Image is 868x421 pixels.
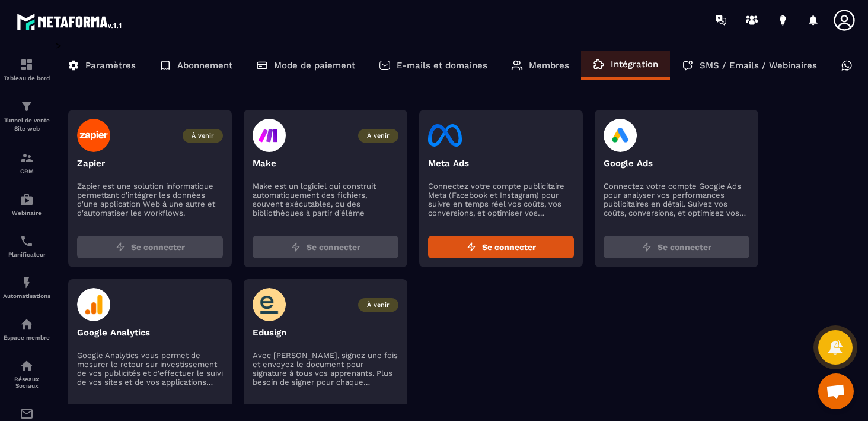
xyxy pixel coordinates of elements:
[77,158,223,169] p: Zapier
[253,288,286,321] img: edusign-logo.5fe905fa.svg
[253,351,398,387] p: Avec [PERSON_NAME], signez une fois et envoyez le document pour signature à tous vos apprenants. ...
[253,327,398,338] p: Edusign
[20,359,34,373] img: social-network
[482,241,536,253] span: Se connecter
[642,242,652,252] img: zap.8ac5aa27.svg
[3,251,50,258] p: Planificateur
[3,267,50,308] a: automationsautomationsAutomatisations
[17,11,123,32] img: logo
[428,236,574,258] button: Se connecter
[3,90,50,142] a: formationformationTunnel de vente Site web
[77,182,223,217] p: Zapier est une solution informatique permettant d'intégrer les données d'une application Web à un...
[20,317,34,331] img: automations
[604,182,749,217] p: Connectez votre compte Google Ads pour analyser vos performances publicitaires en détail. Suivez ...
[253,119,286,152] img: make-logo.47d65c36.svg
[77,351,223,387] p: Google Analytics vous permet de mesurer le retour sur investissement de vos publicités et d'effec...
[116,242,125,252] img: zap.8ac5aa27.svg
[183,129,223,143] span: À venir
[3,168,50,175] p: CRM
[274,60,355,71] p: Mode de paiement
[3,376,50,389] p: Réseaux Sociaux
[20,192,34,207] img: automations
[611,59,658,69] p: Intégration
[529,60,569,71] p: Membres
[20,58,34,72] img: formation
[77,236,223,258] button: Se connecter
[77,327,223,338] p: Google Analytics
[3,142,50,183] a: formationformationCRM
[358,129,398,143] span: À venir
[428,158,574,169] p: Meta Ads
[3,225,50,267] a: schedulerschedulerPlanificateur
[177,60,232,71] p: Abonnement
[428,119,462,152] img: facebook-logo.eb727249.svg
[20,276,34,290] img: automations
[20,407,34,421] img: email
[397,60,487,71] p: E-mails et domaines
[307,241,360,253] span: Se connecter
[20,234,34,248] img: scheduler
[253,182,398,217] p: Make est un logiciel qui construit automatiquement des fichiers, souvent exécutables, ou des bibl...
[3,49,50,90] a: formationformationTableau de bord
[604,119,637,152] img: google-ads-logo.4cdbfafa.svg
[3,183,50,225] a: automationsautomationsWebinaire
[20,99,34,113] img: formation
[77,288,111,321] img: google-analytics-logo.594682c4.svg
[700,60,817,71] p: SMS / Emails / Webinaires
[3,293,50,299] p: Automatisations
[20,151,34,165] img: formation
[131,241,185,253] span: Se connecter
[85,60,136,71] p: Paramètres
[253,158,398,169] p: Make
[818,373,854,409] div: Ouvrir le chat
[358,298,398,312] span: À venir
[604,236,749,258] button: Se connecter
[291,242,301,252] img: zap.8ac5aa27.svg
[3,116,50,133] p: Tunnel de vente Site web
[428,182,574,217] p: Connectez votre compte publicitaire Meta (Facebook et Instagram) pour suivre en temps réel vos co...
[3,350,50,398] a: social-networksocial-networkRéseaux Sociaux
[3,75,50,81] p: Tableau de bord
[3,308,50,350] a: automationsautomationsEspace membre
[604,158,749,169] p: Google Ads
[3,334,50,341] p: Espace membre
[77,119,111,152] img: zapier-logo.003d59f5.svg
[253,236,398,258] button: Se connecter
[467,242,476,252] img: zap.8ac5aa27.svg
[658,241,711,253] span: Se connecter
[3,210,50,216] p: Webinaire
